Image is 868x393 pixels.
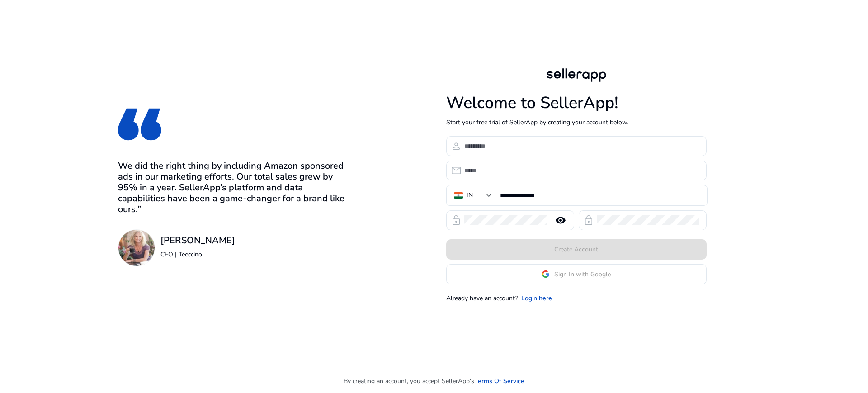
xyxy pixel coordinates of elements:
[446,118,707,127] p: Start your free trial of SellerApp by creating your account below.
[467,190,473,200] div: IN
[451,215,462,226] span: lock
[160,250,235,259] p: CEO | Teeccino
[521,294,552,303] a: Login here
[451,165,462,176] span: email
[583,215,594,226] span: lock
[550,215,571,226] mat-icon: remove_red_eye
[446,93,707,113] h1: Welcome to SellerApp!
[451,141,462,152] span: person
[446,294,518,303] p: Already have an account?
[160,235,235,246] h3: [PERSON_NAME]
[118,161,349,215] h3: We did the right thing by including Amazon sponsored ads in our marketing efforts. Our total sale...
[474,376,524,386] a: Terms Of Service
